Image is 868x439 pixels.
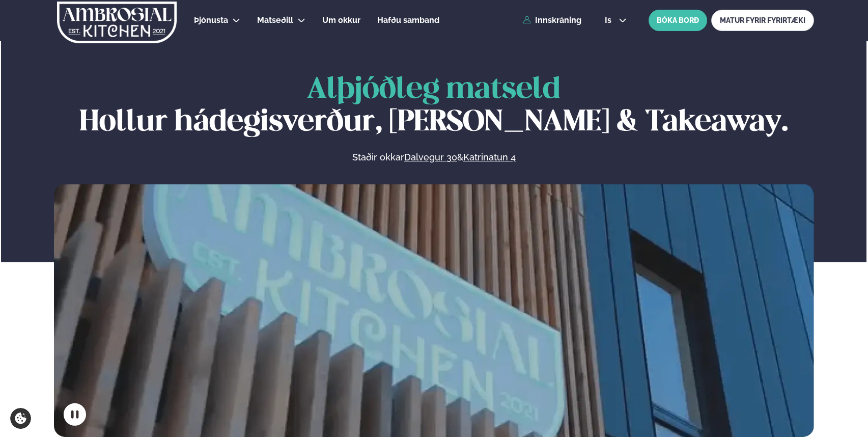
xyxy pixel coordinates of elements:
a: Cookie settings [10,408,31,429]
img: logo [56,2,178,43]
span: Alþjóðleg matseld [307,76,561,104]
a: Matseðill [257,14,293,26]
span: Hafðu samband [377,15,439,25]
a: MATUR FYRIR FYRIRTÆKI [711,10,814,31]
span: Þjónusta [194,15,228,25]
span: is [605,16,614,24]
a: Um okkur [322,14,360,26]
p: Staðir okkar & [241,151,626,163]
span: Um okkur [322,15,360,25]
h1: Hollur hádegisverður, [PERSON_NAME] & Takeaway. [54,74,814,139]
a: Katrinatun 4 [463,151,516,163]
button: is [597,16,635,24]
a: Innskráning [523,16,581,25]
button: BÓKA BORÐ [649,10,707,31]
span: Matseðill [257,15,293,25]
a: Hafðu samband [377,14,439,26]
a: Þjónusta [194,14,228,26]
a: Dalvegur 30 [404,151,457,163]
